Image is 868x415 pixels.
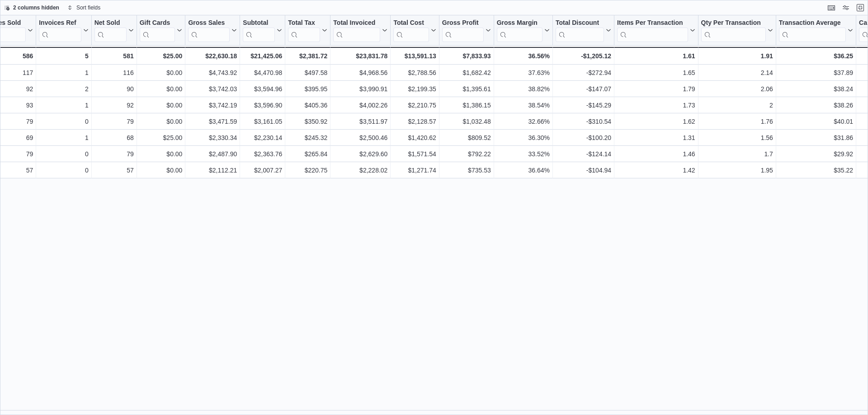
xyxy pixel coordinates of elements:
[556,51,611,61] div: -$1,205.12
[140,51,183,61] div: $25.00
[94,51,134,61] div: 581
[333,51,387,61] div: $23,831.78
[0,2,63,13] button: 2 columns hidden
[188,51,237,61] div: $22,630.18
[76,4,100,11] span: Sort fields
[39,51,88,61] div: 5
[826,2,837,13] button: Keyboard shortcuts
[13,4,59,11] span: 2 columns hidden
[840,2,851,13] button: Display options
[393,51,436,61] div: $13,591.13
[497,51,550,61] div: 36.56%
[701,51,773,61] div: 1.91
[617,51,695,61] div: 1.61
[855,2,866,13] button: Exit fullscreen
[442,51,491,61] div: $7,833.93
[288,51,327,61] div: $2,381.72
[779,51,853,61] div: $36.25
[64,2,104,13] button: Sort fields
[243,51,282,61] div: $21,425.06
